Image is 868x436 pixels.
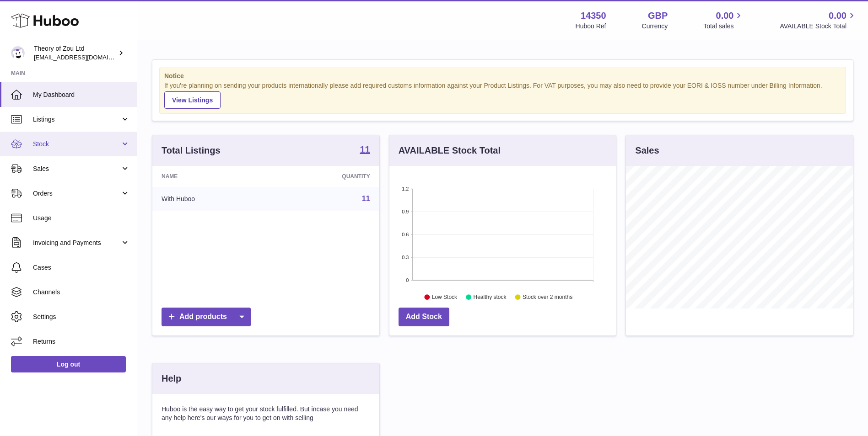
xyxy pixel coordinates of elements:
a: View Listings [164,91,221,109]
div: If you're planning on sending your products internationally please add required customs informati... [164,81,841,109]
th: Quantity [272,166,379,187]
td: With Huboo [152,187,272,211]
span: Cases [33,263,130,272]
a: Add Stock [399,308,449,326]
text: Low Stock [432,294,458,300]
text: 0.3 [402,255,409,260]
text: 0.6 [402,232,409,237]
text: 0 [406,277,409,283]
text: Stock over 2 months [523,294,572,300]
img: internalAdmin-14350@internal.huboo.com [11,46,25,60]
text: 1.2 [402,186,409,191]
a: 0.00 AVAILABLE Stock Total [780,10,857,31]
strong: Notice [164,72,841,80]
h3: Sales [635,144,659,157]
a: 11 [362,195,370,202]
div: Huboo Ref [576,22,606,31]
span: Invoicing and Payments [33,239,120,247]
a: 11 [360,145,370,156]
span: Stock [33,140,120,149]
a: Log out [11,356,126,372]
span: Sales [33,165,120,173]
span: 0.00 [829,10,846,22]
span: Channels [33,288,130,297]
div: Currency [642,22,668,31]
span: Orders [33,189,120,198]
th: Name [152,166,272,187]
h3: AVAILABLE Stock Total [399,144,501,157]
p: Huboo is the easy way to get your stock fulfilled. But incase you need any help here's our ways f... [162,405,370,422]
text: Healthy stock [473,294,507,300]
h3: Total Listings [162,144,221,157]
text: 0.9 [402,209,409,214]
a: 0.00 Total sales [703,10,744,31]
span: [EMAIL_ADDRESS][DOMAIN_NAME] [34,53,135,61]
a: Add products [162,308,251,326]
span: Settings [33,313,130,321]
h3: Help [162,372,181,385]
strong: 11 [360,145,370,154]
strong: GBP [648,10,668,22]
span: Returns [33,337,130,346]
strong: 14350 [581,10,606,22]
span: Usage [33,214,130,223]
span: Listings [33,115,120,124]
span: AVAILABLE Stock Total [780,22,857,31]
span: 0.00 [716,10,734,22]
span: My Dashboard [33,90,130,99]
span: Total sales [703,22,744,31]
div: Theory of Zou Ltd [34,44,116,62]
